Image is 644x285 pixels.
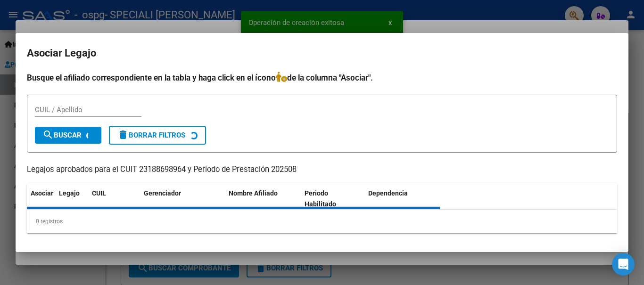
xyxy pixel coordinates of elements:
h4: Busque el afiliado correspondiente en la tabla y haga click en el ícono de la columna "Asociar". [27,72,617,84]
span: Legajo [59,189,80,197]
div: 0 registros [27,210,617,233]
span: Borrar Filtros [117,131,185,139]
button: Borrar Filtros [109,126,206,145]
datatable-header-cell: Periodo Habilitado [301,183,364,214]
datatable-header-cell: Gerenciador [140,183,225,214]
span: Nombre Afiliado [229,189,278,197]
mat-icon: delete [117,129,129,140]
button: Buscar [35,127,101,144]
datatable-header-cell: Asociar [27,183,55,214]
mat-icon: search [42,129,54,140]
h2: Asociar Legajo [27,44,617,62]
span: Asociar [31,189,53,197]
div: Open Intercom Messenger [612,253,635,276]
datatable-header-cell: Nombre Afiliado [225,183,301,214]
datatable-header-cell: Legajo [55,183,88,214]
span: Buscar [42,131,82,139]
p: Legajos aprobados para el CUIT 23188698964 y Período de Prestación 202508 [27,164,617,176]
span: Dependencia [368,189,408,197]
datatable-header-cell: CUIL [88,183,140,214]
span: Periodo Habilitado [305,189,336,208]
datatable-header-cell: Dependencia [364,183,440,214]
span: Gerenciador [144,189,181,197]
span: CUIL [92,189,106,197]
